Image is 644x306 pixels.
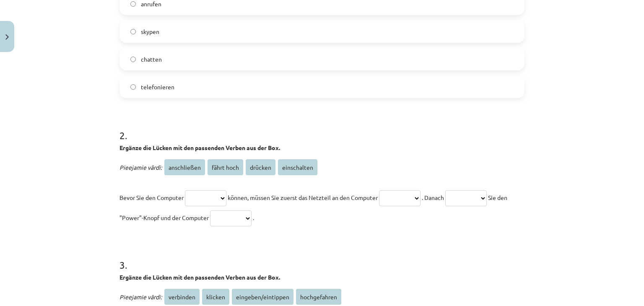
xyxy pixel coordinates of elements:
[164,289,200,305] span: verbinden
[119,293,162,301] span: Pieejamie vārdi:
[208,159,243,175] span: fährt hoch
[296,289,341,305] span: hochgefahren
[232,289,293,305] span: eingeben/eintippen
[164,159,205,175] span: anschließen
[119,144,280,151] strong: Ergänze die Lücken mit den passenden Verben aus der Box.
[141,83,174,91] span: telefonieren
[119,115,525,141] h1: 2 .
[141,55,162,64] span: chatten
[253,214,254,221] span: .
[119,244,525,270] h1: 3 .
[130,1,136,7] input: anrufen
[202,289,229,305] span: klicken
[130,29,136,34] input: skypen
[130,84,136,90] input: telefonieren
[119,194,184,201] span: Bevor Sie den Computer
[119,163,162,171] span: Pieejamie vārdi:
[278,159,317,175] span: einschalten
[141,27,159,36] span: skypen
[422,194,444,201] span: . Danach
[119,273,280,281] strong: Ergänze die Lücken mit den passenden Verben aus der Box.
[5,34,9,40] img: icon-close-lesson-0947bae3869378f0d4975bcd49f059093ad1ed9edebbc8119c70593378902aed.svg
[228,194,378,201] span: können, müssen Sie zuerst das Netzteil an den Computer
[246,159,275,175] span: drücken
[130,57,136,62] input: chatten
